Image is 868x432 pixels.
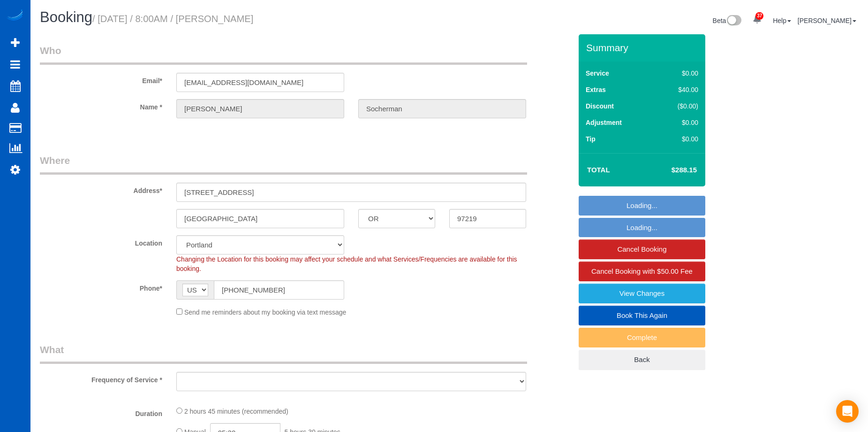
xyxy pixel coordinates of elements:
[449,209,526,228] input: Zip Code*
[6,9,24,23] img: Automaid Logo
[176,255,517,272] span: Changing the Location for this booking may affect your schedule and what Services/Frequencies are...
[586,69,609,78] label: Service
[586,101,614,111] label: Discount
[33,73,169,85] label: Email*
[773,17,791,24] a: Help
[658,134,698,144] div: $0.00
[176,99,344,118] input: First Name*
[591,267,693,275] span: Cancel Booking with $50.00 Fee
[40,44,527,65] legend: Who
[33,406,169,418] label: Duration
[40,343,527,364] legend: What
[579,306,705,325] a: Book This Again
[33,99,169,112] label: Name *
[586,134,596,144] label: Tip
[586,118,622,127] label: Adjustment
[176,209,344,228] input: City*
[579,284,705,303] a: View Changes
[713,17,742,24] a: Beta
[358,99,526,118] input: Last Name*
[587,166,610,174] strong: Total
[184,309,347,316] span: Send me reminders about my booking via text message
[658,69,698,78] div: $0.00
[33,280,169,293] label: Phone*
[579,350,705,370] a: Back
[836,400,859,423] div: Open Intercom Messenger
[40,9,92,25] span: Booking
[92,14,253,24] small: / [DATE] / 8:00AM / [PERSON_NAME]
[33,372,169,385] label: Frequency of Service *
[33,183,169,195] label: Address*
[586,42,701,53] h3: Summary
[586,85,606,94] label: Extras
[579,239,705,259] a: Cancel Booking
[643,166,697,174] h4: $288.15
[33,235,169,248] label: Location
[798,17,856,24] a: [PERSON_NAME]
[658,101,698,111] div: ($0.00)
[658,85,698,94] div: $40.00
[755,12,763,20] span: 37
[184,408,288,415] span: 2 hours 45 minutes (recommended)
[579,262,705,281] a: Cancel Booking with $50.00 Fee
[658,118,698,127] div: $0.00
[176,73,344,92] input: Email*
[214,280,344,300] input: Phone*
[748,9,766,30] a: 37
[726,15,741,27] img: New interface
[40,154,527,175] legend: Where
